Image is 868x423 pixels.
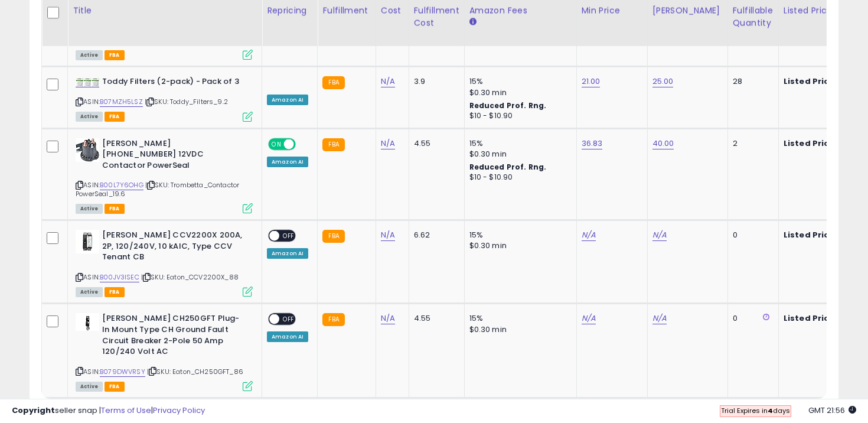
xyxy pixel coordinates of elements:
[76,112,103,122] span: All listings currently available for purchase on Amazon
[105,204,125,214] span: FBA
[469,17,477,27] small: Amazon Fees.
[105,112,125,122] span: FBA
[469,240,567,251] div: $0.30 min
[414,313,455,324] div: 4.55
[322,138,344,151] small: FBA
[784,138,837,149] b: Listed Price:
[414,138,455,149] div: 4.55
[652,4,723,17] div: [PERSON_NAME]
[784,229,837,240] b: Listed Price:
[582,4,642,17] div: Min Price
[100,180,143,190] a: B00L7Y6OHG
[100,272,139,282] a: B00JV3ISEC
[469,100,547,110] b: Reduced Prof. Rng.
[469,149,567,160] div: $0.30 min
[414,76,455,87] div: 3.9
[267,4,312,17] div: Repricing
[733,313,769,324] div: 0
[381,229,395,241] a: N/A
[76,138,99,162] img: 41xnfwTZxUL._SL40_.jpg
[652,76,674,87] a: 25.00
[469,313,567,324] div: 15%
[582,138,603,149] a: 36.83
[279,314,298,324] span: OFF
[76,230,253,295] div: ASIN:
[652,229,667,241] a: N/A
[381,313,395,324] a: N/A
[381,138,395,149] a: N/A
[101,405,151,416] a: Terms of Use
[76,382,103,392] span: All listings currently available for purchase on Amazon
[105,382,125,392] span: FBA
[322,76,344,89] small: FBA
[76,204,103,214] span: All listings currently available for purchase on Amazon
[105,50,125,60] span: FBA
[267,248,308,259] div: Amazon AI
[267,331,308,342] div: Amazon AI
[469,111,567,121] div: $10 - $10.90
[102,313,246,360] b: [PERSON_NAME] CH250GFT Plug-In Mount Type CH Ground Fault Circuit Breaker 2-Pole 50 Amp 120/240 V...
[414,4,459,29] div: Fulfillment Cost
[269,139,284,149] span: ON
[100,97,143,107] a: B07MZH5LSZ
[76,50,103,60] span: All listings currently available for purchase on Amazon
[469,162,547,172] b: Reduced Prof. Rng.
[76,76,253,120] div: ASIN:
[469,230,567,240] div: 15%
[279,231,298,241] span: OFF
[145,97,228,106] span: | SKU: Toddy_Filters_9.2
[76,313,99,331] img: 21D3cgsssKL._SL40_.jpg
[102,138,246,174] b: [PERSON_NAME] [PHONE_NUMBER] 12VDC Contactor PowerSeal
[267,157,308,167] div: Amazon AI
[469,87,567,98] div: $0.30 min
[652,313,667,324] a: N/A
[733,230,769,240] div: 0
[808,405,856,416] span: 2025-10-14 21:56 GMT
[76,313,253,390] div: ASIN:
[733,76,769,87] div: 28
[721,406,790,415] span: Trial Expires in days
[469,138,567,149] div: 15%
[294,139,313,149] span: OFF
[100,367,145,377] a: B079DWVRSY
[652,138,674,149] a: 40.00
[582,76,601,87] a: 21.00
[469,76,567,87] div: 15%
[153,405,205,416] a: Privacy Policy
[147,367,243,376] span: | SKU: Eaton_CH250GFT_86
[381,76,395,87] a: N/A
[582,229,596,241] a: N/A
[73,4,257,17] div: Title
[469,173,567,183] div: $10 - $10.90
[784,76,837,87] b: Listed Price:
[768,406,773,415] b: 4
[322,4,370,17] div: Fulfillment
[733,138,769,149] div: 2
[469,324,567,335] div: $0.30 min
[267,95,308,105] div: Amazon AI
[784,313,837,324] b: Listed Price:
[76,230,99,253] img: 31fEaUKNVaL._SL40_.jpg
[12,405,55,416] strong: Copyright
[76,287,103,297] span: All listings currently available for purchase on Amazon
[414,230,455,240] div: 6.62
[582,313,596,324] a: N/A
[733,4,774,29] div: Fulfillable Quantity
[469,4,572,17] div: Amazon Fees
[381,4,404,17] div: Cost
[76,180,239,198] span: | SKU: Trombetta_Contactor PowerSeal_19.6
[76,77,99,87] img: 31+j0mJS2RL._SL40_.jpg
[76,4,253,59] div: ASIN:
[105,287,125,297] span: FBA
[322,313,344,326] small: FBA
[76,138,253,213] div: ASIN:
[102,76,246,90] b: Toddy Filters (2-pack) - Pack of 3
[12,405,205,417] div: seller snap | |
[102,230,246,266] b: [PERSON_NAME] CCV2200X 200A, 2P, 120/240V, 10 kAIC, Type CCV Tenant CB
[322,230,344,243] small: FBA
[141,272,239,282] span: | SKU: Eaton_CCV2200X_88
